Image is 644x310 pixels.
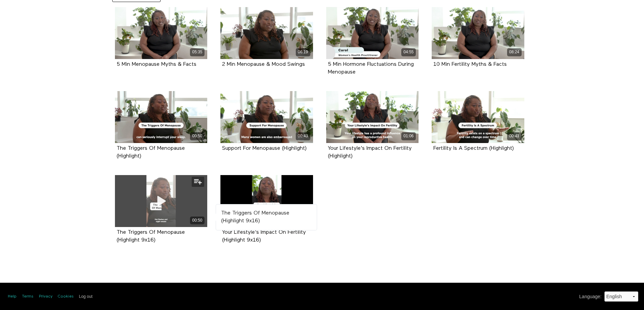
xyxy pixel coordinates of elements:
[22,294,33,300] a: Terms
[296,132,310,140] div: 00:43
[433,146,514,151] strong: Fertility Is A Spectrum (Highlight)
[433,62,507,67] a: 10 Min Fertility Myths & Facts
[190,132,205,140] div: 00:50
[222,146,307,151] strong: Support For Menopause (Highlight)
[328,62,414,75] a: 5 Min Hormone Fluctuations During Menopause
[115,91,208,143] a: The Triggers Of Menopause (Highlight) 00:50
[507,48,522,56] div: 08:24
[115,175,208,227] a: The Triggers Of Menopause (Highlight 9x16) 00:50
[433,146,514,151] a: Fertility Is A Spectrum (Highlight)
[222,146,307,151] a: Support For Menopause (Highlight)
[220,7,313,59] a: 2 Min Menopause & Mood Swings 06:19
[401,132,416,140] div: 01:06
[115,7,208,59] a: 5 Min Menopause Myths & Facts 05:35
[192,177,204,187] button: Add to my list
[117,62,196,67] a: 5 Min Menopause Myths & Facts
[79,294,93,299] input: Log out
[117,146,185,159] a: The Triggers Of Menopause (Highlight)
[222,230,306,243] a: Your Lifestyle's Impact On Fertility (Highlight 9x16)
[579,293,601,300] label: Language :
[39,294,52,300] a: Privacy
[296,48,310,56] div: 06:19
[432,7,524,59] a: 10 Min Fertility Myths & Facts 08:24
[190,217,205,224] div: 00:50
[326,91,419,143] a: Your Lifestyle's Impact On Fertility (Highlight) 01:06
[432,91,524,143] a: Fertility Is A Spectrum (Highlight) 00:43
[328,146,412,159] a: Your Lifestyle's Impact On Fertility (Highlight)
[221,210,289,224] strong: The Triggers Of Menopause (Highlight 9x16)
[326,7,419,59] a: 5 Min Hormone Fluctuations During Menopause 04:55
[401,48,416,56] div: 04:55
[220,91,313,143] a: Support For Menopause (Highlight) 00:43
[507,132,522,140] div: 00:43
[222,62,305,67] a: 2 Min Menopause & Mood Swings
[8,294,17,300] a: Help
[220,175,313,227] a: Your Lifestyle's Impact On Fertility (Highlight 9x16) 01:06
[117,230,185,243] a: The Triggers Of Menopause (Highlight 9x16)
[58,294,74,300] a: Cookies
[190,48,205,56] div: 05:35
